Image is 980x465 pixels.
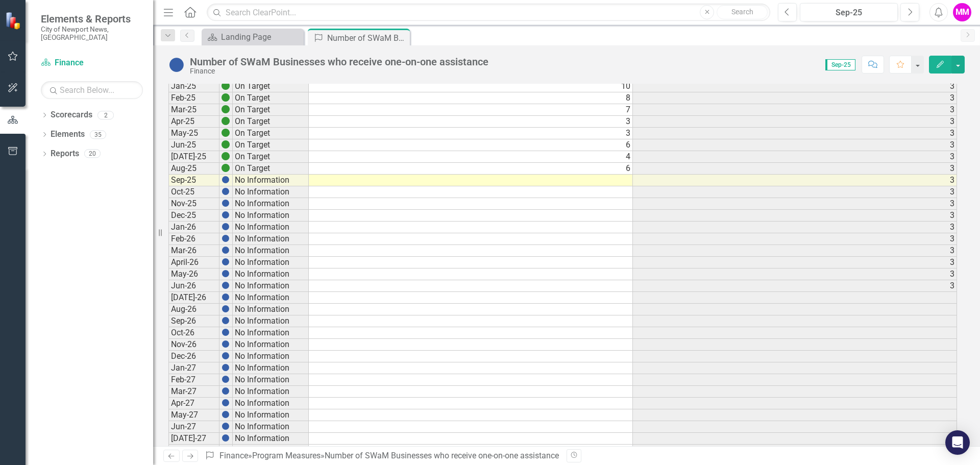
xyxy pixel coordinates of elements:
td: No Information [233,210,309,222]
td: On Target [233,92,309,104]
td: No Information [233,186,309,198]
td: Apr-27 [168,398,219,409]
img: BgCOk07PiH71IgAAAABJRU5ErkJggg== [222,199,230,207]
td: No Information [233,304,309,315]
td: Jan-25 [168,81,219,92]
td: Jun-25 [168,139,219,151]
div: Number of SWaM Businesses who receive one-on-one assistance [190,56,488,67]
img: 6PwNOvwPkPYK2NOI6LoAAAAASUVORK5CYII= [222,140,230,149]
img: 6PwNOvwPkPYK2NOI6LoAAAAASUVORK5CYII= [222,152,230,160]
img: BgCOk07PiH71IgAAAABJRU5ErkJggg== [222,399,230,407]
td: No Information [233,198,309,210]
img: BgCOk07PiH71IgAAAABJRU5ErkJggg== [222,187,230,195]
button: Search [717,5,768,19]
span: Elements & Reports [41,13,143,25]
td: Feb-26 [168,233,219,245]
img: 6PwNOvwPkPYK2NOI6LoAAAAASUVORK5CYII= [222,164,230,172]
img: BgCOk07PiH71IgAAAABJRU5ErkJggg== [222,281,230,289]
td: 3 [633,151,957,163]
td: 3 [633,233,957,245]
img: BgCOk07PiH71IgAAAABJRU5ErkJggg== [222,410,230,419]
img: BgCOk07PiH71IgAAAABJRU5ErkJggg== [222,328,230,336]
td: Mar-26 [168,245,219,257]
div: 35 [90,130,106,139]
td: No Information [233,421,309,433]
td: 3 [633,198,957,210]
td: 3 [633,222,957,233]
img: BgCOk07PiH71IgAAAABJRU5ErkJggg== [222,422,230,430]
td: [DATE]-26 [168,292,219,304]
img: BgCOk07PiH71IgAAAABJRU5ErkJggg== [222,223,230,231]
button: Sep-25 [800,3,898,21]
img: BgCOk07PiH71IgAAAABJRU5ErkJggg== [222,316,230,325]
td: 3 [633,175,957,186]
td: Jan-27 [168,362,219,374]
img: BgCOk07PiH71IgAAAABJRU5ErkJggg== [222,375,230,383]
td: May-26 [168,268,219,280]
img: BgCOk07PiH71IgAAAABJRU5ErkJggg== [222,270,230,278]
input: Search Below... [41,81,143,99]
div: Landing Page [221,31,301,43]
a: Landing Page [204,31,301,43]
td: Aug-27 [168,445,219,456]
div: Open Intercom Messenger [945,430,970,455]
td: No Information [233,233,309,245]
td: Feb-27 [168,374,219,386]
td: 8 [309,92,633,104]
td: Apr-25 [168,116,219,128]
td: 3 [633,210,957,222]
td: 3 [633,245,957,257]
div: Number of SWaM Businesses who receive one-on-one assistance [325,451,559,460]
td: Sep-25 [168,175,219,186]
td: No Information [233,339,309,351]
td: Oct-25 [168,186,219,198]
img: ClearPoint Strategy [5,12,23,30]
a: Reports [51,148,79,160]
img: BgCOk07PiH71IgAAAABJRU5ErkJggg== [222,363,230,372]
a: Program Measures [252,451,321,460]
td: 3 [633,280,957,292]
td: No Information [233,327,309,339]
td: Nov-25 [168,198,219,210]
td: No Information [233,362,309,374]
td: 3 [633,92,957,104]
div: 20 [84,150,101,158]
td: 3 [633,163,957,175]
td: [DATE]-25 [168,151,219,163]
td: 6 [309,139,633,151]
img: BgCOk07PiH71IgAAAABJRU5ErkJggg== [222,234,230,242]
td: 3 [633,81,957,92]
td: No Information [233,351,309,362]
button: MM [953,3,971,21]
td: April-26 [168,257,219,268]
td: No Information [233,374,309,386]
td: Dec-26 [168,351,219,362]
td: Jun-27 [168,421,219,433]
img: BgCOk07PiH71IgAAAABJRU5ErkJggg== [222,387,230,395]
img: BgCOk07PiH71IgAAAABJRU5ErkJggg== [222,305,230,313]
td: 3 [633,104,957,116]
td: Nov-26 [168,339,219,351]
div: Finance [190,67,488,75]
td: On Target [233,139,309,151]
td: No Information [233,433,309,445]
td: Feb-25 [168,92,219,104]
img: 6PwNOvwPkPYK2NOI6LoAAAAASUVORK5CYII= [222,93,230,102]
td: No Information [233,280,309,292]
img: 6PwNOvwPkPYK2NOI6LoAAAAASUVORK5CYII= [222,82,230,90]
td: Aug-26 [168,304,219,315]
small: City of Newport News, [GEOGRAPHIC_DATA] [41,25,143,42]
td: No Information [233,222,309,233]
td: Dec-25 [168,210,219,222]
img: 6PwNOvwPkPYK2NOI6LoAAAAASUVORK5CYII= [222,117,230,125]
input: Search ClearPoint... [207,4,770,21]
td: 3 [309,128,633,139]
td: [DATE]-27 [168,433,219,445]
td: On Target [233,104,309,116]
td: 3 [633,128,957,139]
td: 3 [633,139,957,151]
td: No Information [233,245,309,257]
span: Sep-25 [825,59,855,70]
img: 6PwNOvwPkPYK2NOI6LoAAAAASUVORK5CYII= [222,129,230,137]
td: Aug-25 [168,163,219,175]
